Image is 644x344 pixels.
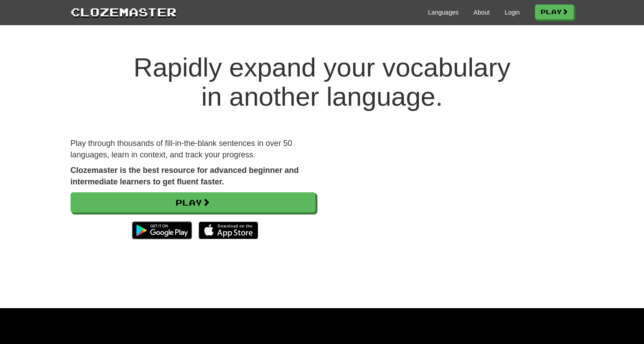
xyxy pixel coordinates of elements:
img: Download_on_the_App_Store_Badge_US-UK_135x40-25178aeef6eb6b83b96f5f2d004eda3bffbb37122de64afbaef7... [199,222,258,239]
a: Play [71,192,316,213]
a: Login [505,8,520,17]
p: Play through thousands of fill-in-the-blank sentences in over 50 languages, learn in context, and... [71,138,316,161]
a: Clozemaster [71,4,177,20]
a: Play [535,4,574,19]
strong: Clozemaster is the best resource for advanced beginner and intermediate learners to get fluent fa... [71,166,299,186]
img: Get it on Google Play [128,217,196,244]
a: Languages [428,8,459,17]
a: About [474,8,490,17]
